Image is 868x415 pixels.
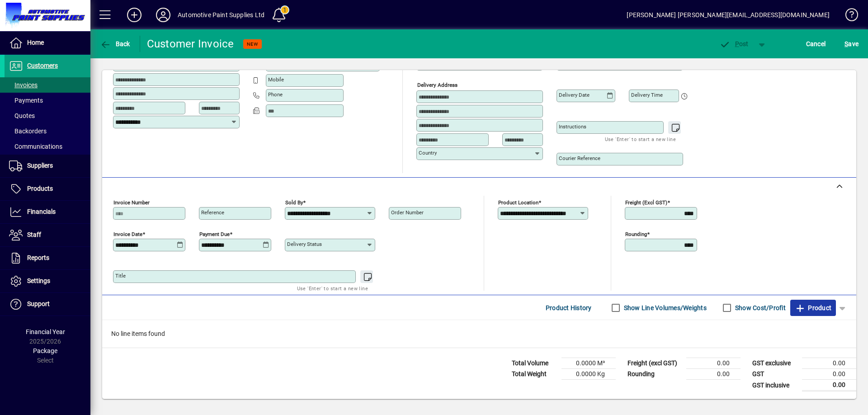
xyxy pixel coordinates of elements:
[27,277,50,284] span: Settings
[115,273,126,279] mat-label: Title
[804,36,828,52] button: Cancel
[5,32,90,54] a: Home
[9,81,38,89] span: Invoices
[27,62,58,69] span: Customers
[686,369,741,380] td: 0.00
[27,162,53,169] span: Suppliers
[9,112,35,119] span: Quotes
[842,36,861,52] button: Save
[735,40,739,47] span: P
[748,380,802,391] td: GST inclusive
[287,241,322,247] mat-label: Delivery status
[844,37,859,51] span: ave
[5,293,90,316] a: Support
[113,199,150,206] mat-label: Invoice number
[625,199,667,206] mat-label: Freight (excl GST)
[627,8,830,22] div: [PERSON_NAME] [PERSON_NAME][EMAIL_ADDRESS][DOMAIN_NAME]
[795,301,831,315] span: Product
[790,300,836,316] button: Product
[268,91,283,98] mat-label: Phone
[102,320,856,348] div: No line items found
[27,185,53,192] span: Products
[5,270,90,292] a: Settings
[625,231,647,237] mat-label: Rounding
[507,369,561,380] td: Total Weight
[26,328,65,335] span: Financial Year
[806,37,826,51] span: Cancel
[5,178,90,200] a: Products
[5,155,90,177] a: Suppliers
[559,155,600,161] mat-label: Courier Reference
[178,8,264,22] div: Automotive Paint Supplies Ltd
[631,92,663,98] mat-label: Delivery time
[27,254,49,261] span: Reports
[98,36,132,52] button: Back
[419,150,437,156] mat-label: Country
[605,134,676,144] mat-hint: Use 'Enter' to start a new line
[5,108,90,123] a: Quotes
[9,143,62,150] span: Communications
[27,231,41,238] span: Staff
[297,283,368,293] mat-hint: Use 'Enter' to start a new line
[546,301,592,315] span: Product History
[719,40,749,47] span: ost
[507,358,561,369] td: Total Volume
[561,369,616,380] td: 0.0000 Kg
[748,358,802,369] td: GST exclusive
[247,41,258,47] span: NEW
[542,300,595,316] button: Product History
[5,247,90,269] a: Reports
[5,224,90,246] a: Staff
[120,7,149,23] button: Add
[147,37,234,51] div: Customer Invoice
[27,39,44,46] span: Home
[268,76,284,83] mat-label: Mobile
[839,2,857,31] a: Knowledge Base
[844,40,848,47] span: S
[802,369,856,380] td: 0.00
[9,97,43,104] span: Payments
[9,127,47,135] span: Backorders
[623,369,686,380] td: Rounding
[733,303,786,312] label: Show Cost/Profit
[27,300,50,307] span: Support
[622,303,707,312] label: Show Line Volumes/Weights
[5,77,90,93] a: Invoices
[686,358,741,369] td: 0.00
[748,369,802,380] td: GST
[90,36,140,52] app-page-header-button: Back
[199,231,230,237] mat-label: Payment due
[100,40,130,47] span: Back
[149,7,178,23] button: Profile
[27,208,56,215] span: Financials
[802,358,856,369] td: 0.00
[623,358,686,369] td: Freight (excl GST)
[559,92,590,98] mat-label: Delivery date
[113,231,142,237] mat-label: Invoice date
[5,123,90,139] a: Backorders
[498,199,538,206] mat-label: Product location
[33,347,57,354] span: Package
[5,201,90,223] a: Financials
[559,123,586,130] mat-label: Instructions
[391,209,424,216] mat-label: Order number
[561,358,616,369] td: 0.0000 M³
[201,209,224,216] mat-label: Reference
[802,380,856,391] td: 0.00
[715,36,753,52] button: Post
[5,139,90,154] a: Communications
[5,93,90,108] a: Payments
[285,199,303,206] mat-label: Sold by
